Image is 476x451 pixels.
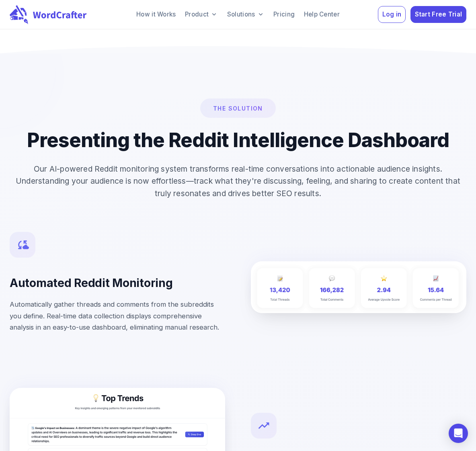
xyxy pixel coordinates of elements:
p: Our AI-powered Reddit monitoring system transforms real-time conversations into actionable audien... [10,163,466,200]
a: How it Works [133,6,179,23]
a: Pricing [271,6,298,23]
button: Start Free Trial [410,6,466,23]
h4: Automated Reddit Monitoring [10,275,225,291]
span: Start Free Trial [415,9,462,20]
h2: Presenting the Reddit Intelligence Dashboard [10,129,466,151]
p: Automatically gather threads and comments from the subreddits you define. Real-time data collecti... [10,299,225,333]
a: Help Center [301,6,343,23]
a: Product [182,6,221,23]
button: Log in [378,6,406,23]
span: Log in [382,9,402,20]
div: Open Intercom Messenger [449,424,468,443]
img: Automated Reddit Monitoring [251,261,466,313]
a: Solutions [224,6,267,23]
p: The Solution [202,100,274,116]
